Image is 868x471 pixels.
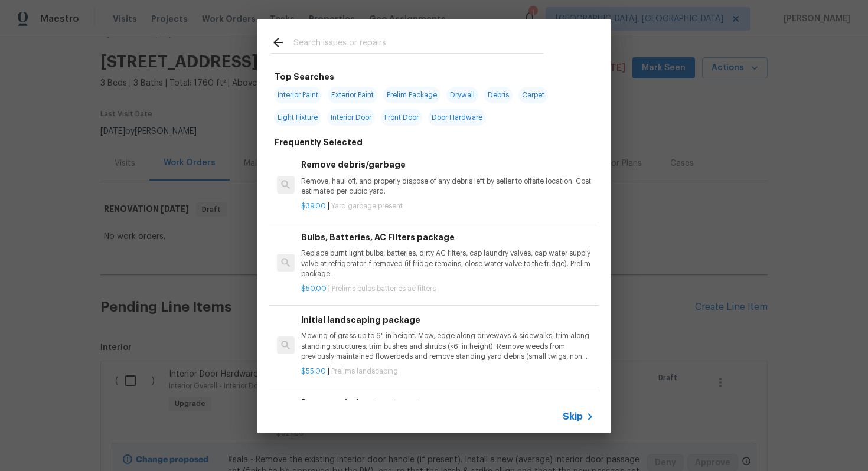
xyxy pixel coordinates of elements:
[301,367,594,377] p: |
[274,87,322,103] span: Interior Paint
[293,35,544,53] input: Search issues or repairs
[301,396,594,409] h6: Remove window treatments
[274,109,321,126] span: Light Fixture
[383,87,440,103] span: Prelim Package
[301,368,326,375] span: $55.00
[327,109,375,126] span: Interior Door
[301,202,326,210] span: $39.00
[301,313,594,326] h6: Initial landscaping package
[301,331,594,361] p: Mowing of grass up to 6" in height. Mow, edge along driveways & sidewalks, trim along standing st...
[301,176,594,197] p: Remove, haul off, and properly dispose of any debris left by seller to offsite location. Cost est...
[275,70,334,83] h6: Top Searches
[518,87,548,103] span: Carpet
[301,284,594,294] p: |
[331,368,398,375] span: Prelims landscaping
[381,109,422,126] span: Front Door
[332,285,436,292] span: Prelims bulbs batteries ac filters
[301,158,594,171] h6: Remove debris/garbage
[328,87,377,103] span: Exterior Paint
[428,109,486,126] span: Door Hardware
[301,231,594,244] h6: Bulbs, Batteries, AC Filters package
[301,201,594,211] p: |
[331,202,403,210] span: Yard garbage present
[301,285,327,292] span: $50.00
[301,248,594,279] p: Replace burnt light bulbs, batteries, dirty AC filters, cap laundry valves, cap water supply valv...
[275,136,363,149] h6: Frequently Selected
[484,87,513,103] span: Debris
[563,411,583,423] span: Skip
[446,87,478,103] span: Drywall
